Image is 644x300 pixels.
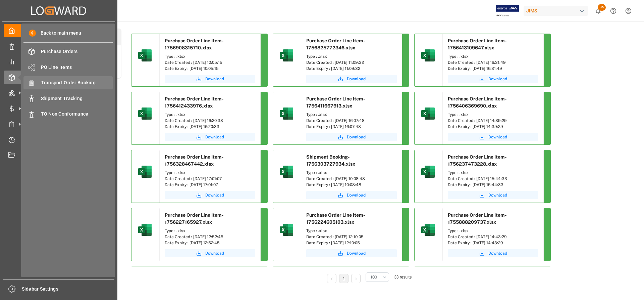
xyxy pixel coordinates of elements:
[606,3,621,18] button: Help Center
[165,176,255,182] div: Date Created : [DATE] 17:01:07
[448,191,538,199] a: Download
[448,59,538,66] div: Date Created : [DATE] 16:31:49
[347,76,366,82] span: Download
[448,228,538,234] div: Type : .xlsx
[306,75,397,83] a: Download
[41,79,113,86] span: Transport Order Booking
[165,240,255,246] div: Date Expiry : [DATE] 12:52:45
[394,275,412,280] span: 33 results
[488,76,507,82] span: Download
[306,240,397,246] div: Date Expiry : [DATE] 12:10:05
[306,154,355,167] span: Shipment Booking-1756303727934.xlsx
[205,76,224,82] span: Download
[165,228,255,234] div: Type : .xlsx
[448,176,538,182] div: Date Created : [DATE] 15:44:33
[306,53,397,59] div: Type : .xlsx
[366,272,389,282] button: open menu
[205,250,224,256] span: Download
[591,3,606,18] button: show 35 new notifications
[165,96,224,109] span: Purchase Order Line Item-1756412433976.xlsx
[448,249,538,257] button: Download
[205,134,224,140] span: Download
[420,222,436,238] img: microsoft-excel-2019--v1.png
[165,133,255,141] button: Download
[448,182,538,188] div: Date Expiry : [DATE] 15:44:33
[165,154,224,167] span: Purchase Order Line Item-1756328467442.xlsx
[347,250,366,256] span: Download
[23,45,113,58] a: Purchase Orders
[23,108,113,121] a: TO Non Conformance
[278,47,294,63] img: microsoft-excel-2019--v1.png
[448,96,507,109] span: Purchase Order Line Item-1756406369690.xlsx
[488,250,507,256] span: Download
[41,48,113,55] span: Purchase Orders
[351,274,361,283] li: Next Page
[306,59,397,66] div: Date Created : [DATE] 11:09:32
[420,47,436,63] img: microsoft-excel-2019--v1.png
[4,55,114,68] a: My Reports
[306,96,365,109] span: Purchase Order Line Item-1756411667913.xlsx
[448,240,538,246] div: Date Expiry : [DATE] 14:43:29
[165,170,255,176] div: Type : .xlsx
[306,112,397,118] div: Type : .xlsx
[306,118,397,124] div: Date Created : [DATE] 16:07:48
[23,92,113,105] a: Shipment Tracking
[420,105,436,122] img: microsoft-excel-2019--v1.png
[448,124,538,130] div: Date Expiry : [DATE] 14:39:29
[448,170,538,176] div: Type : .xlsx
[165,191,255,199] button: Download
[524,4,591,17] button: JIMS
[306,176,397,182] div: Date Created : [DATE] 10:08:48
[306,133,397,141] button: Download
[41,64,113,71] span: PO Line Items
[4,24,114,37] a: My Cockpit
[306,191,397,199] button: Download
[278,222,294,238] img: microsoft-excel-2019--v1.png
[165,66,255,72] div: Date Expiry : [DATE] 10:05:15
[306,182,397,188] div: Date Expiry : [DATE] 10:08:48
[41,95,113,102] span: Shipment Tracking
[36,30,81,37] span: Back to main menu
[524,6,588,16] div: JIMS
[278,164,294,180] img: microsoft-excel-2019--v1.png
[448,75,538,83] button: Download
[4,149,114,162] a: Document Management
[41,111,113,118] span: TO Non Conformance
[165,124,255,130] div: Date Expiry : [DATE] 16:20:33
[165,75,255,83] button: Download
[448,154,507,167] span: Purchase Order Line Item-1756237473228.xlsx
[306,249,397,257] button: Download
[165,249,255,257] a: Download
[306,228,397,234] div: Type : .xlsx
[371,274,377,280] span: 100
[165,182,255,188] div: Date Expiry : [DATE] 17:01:07
[347,192,366,198] span: Download
[448,133,538,141] button: Download
[306,234,397,240] div: Date Created : [DATE] 12:10:05
[448,234,538,240] div: Date Created : [DATE] 14:43:29
[137,222,153,238] img: microsoft-excel-2019--v1.png
[327,274,336,283] li: Previous Page
[598,4,606,11] span: 35
[488,192,507,198] span: Download
[23,60,113,74] a: PO Line Items
[165,59,255,66] div: Date Created : [DATE] 10:05:15
[165,53,255,59] div: Type : .xlsx
[306,66,397,72] div: Date Expiry : [DATE] 11:09:32
[278,105,294,122] img: microsoft-excel-2019--v1.png
[165,118,255,124] div: Date Created : [DATE] 16:20:33
[22,286,115,293] span: Sidebar Settings
[306,38,365,50] span: Purchase Order Line Item-1756825772346.xlsx
[347,134,366,140] span: Download
[165,212,224,225] span: Purchase Order Line Item-1756227165927.xlsx
[205,192,224,198] span: Download
[165,234,255,240] div: Date Created : [DATE] 12:52:45
[306,212,365,225] span: Purchase Order Line Item-1756224605103.xlsx
[496,5,519,17] img: Exertis%20JAM%20-%20Email%20Logo.jpg_1722504956.jpg
[448,112,538,118] div: Type : .xlsx
[306,124,397,130] div: Date Expiry : [DATE] 16:07:48
[448,53,538,59] div: Type : .xlsx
